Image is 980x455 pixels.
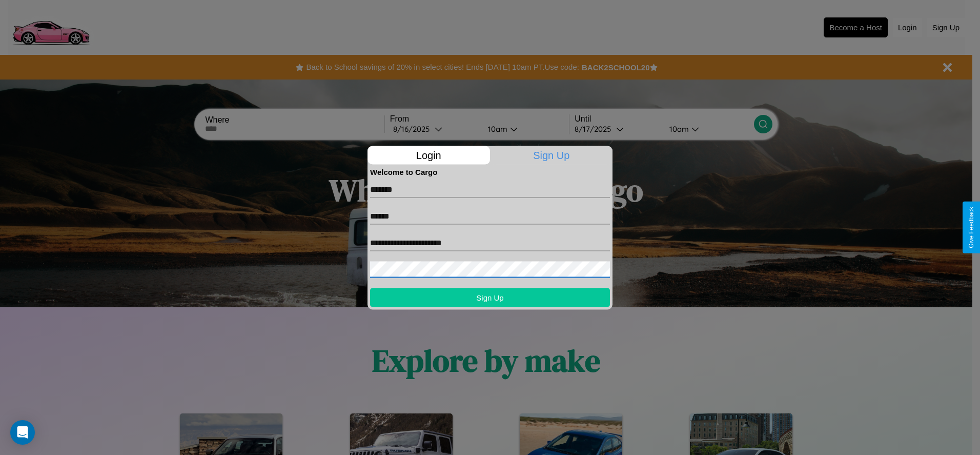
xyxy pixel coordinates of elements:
[968,207,975,248] div: Give Feedback
[367,146,490,164] p: Login
[370,167,610,176] h4: Welcome to Cargo
[10,420,35,445] div: Open Intercom Messenger
[370,288,610,307] button: Sign Up
[491,146,613,164] p: Sign Up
